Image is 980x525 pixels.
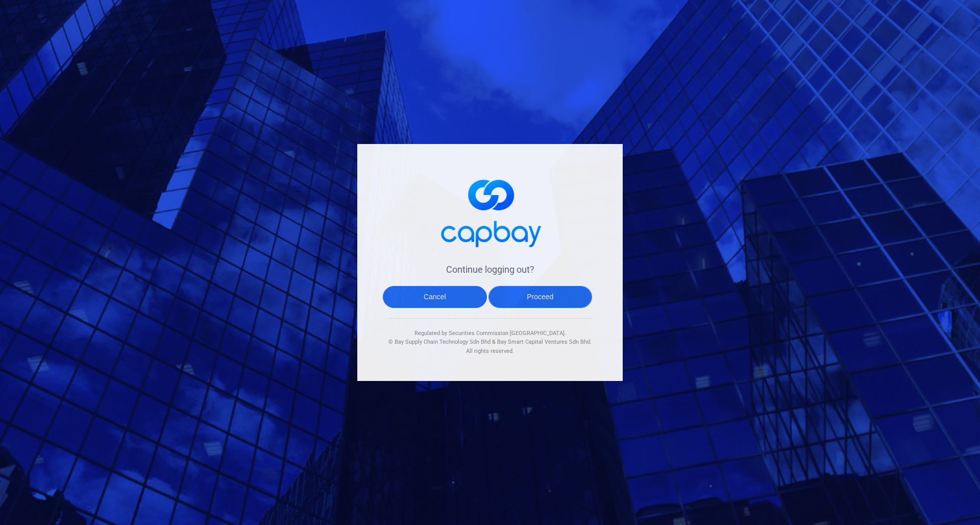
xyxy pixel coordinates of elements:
[434,170,546,253] img: logo
[497,339,592,345] span: Bay Smart Capital Ventures Sdn Bhd.
[388,319,592,356] div: Regulated by Securities Commission [GEOGRAPHIC_DATA]. & All rights reserved.
[488,286,593,308] button: Proceed
[383,286,487,308] button: Cancel
[388,339,491,345] span: © Bay Supply Chain Technology Sdn Bhd
[388,264,592,276] h4: Continue logging out?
